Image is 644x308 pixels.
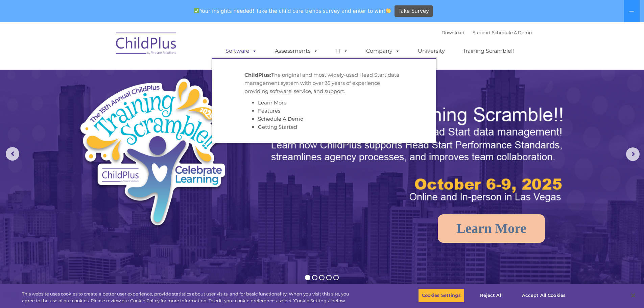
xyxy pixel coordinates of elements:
p: The original and most widely-used Head Start data management system with over 35 years of experie... [244,71,403,95]
a: Getting Started [258,124,297,130]
button: Accept All Cookies [518,288,569,303]
button: Close [626,288,641,303]
a: Learn More [438,214,545,243]
a: Support [473,30,491,35]
a: Schedule A Demo [258,116,303,122]
a: Software [219,44,264,58]
button: Reject All [470,288,512,303]
a: Download [442,30,464,35]
strong: ChildPlus: [244,72,271,78]
a: Learn More [258,99,287,106]
a: Take Survey [395,5,433,17]
button: Cookies Settings [418,288,464,303]
span: Take Survey [399,5,429,17]
a: IT [329,44,355,58]
img: ChildPlus by Procare Solutions [113,28,180,62]
span: Last name [94,45,115,50]
a: Training Scramble!! [456,44,521,58]
div: This website uses cookies to create a better user experience, provide statistics about user visit... [22,291,354,304]
img: 👏 [386,8,391,13]
span: Phone number [94,72,123,77]
a: University [411,44,452,58]
a: Features [258,108,280,114]
font: | [442,30,532,35]
img: ✅ [194,8,199,13]
a: Assessments [268,44,325,58]
a: Schedule A Demo [492,30,532,35]
a: Company [359,44,407,58]
span: Your insights needed! Take the child care trends survey and enter to win! [191,4,394,18]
